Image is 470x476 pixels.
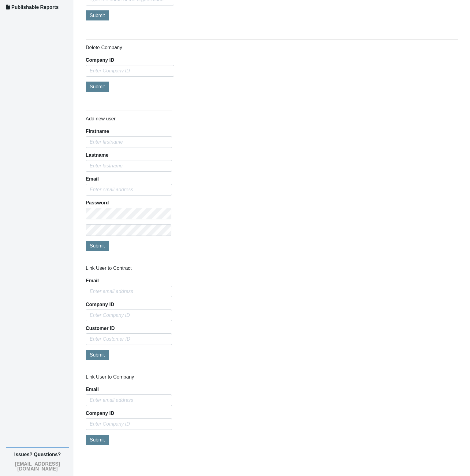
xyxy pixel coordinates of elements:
[86,241,109,251] button: Submit
[100,3,115,18] div: Minimize live chat window
[90,84,105,89] span: Submit
[86,374,172,380] h6: Link User to Company
[90,437,105,442] span: Submit
[90,188,111,196] em: Submit
[86,10,109,20] button: Submit
[8,57,112,70] input: Enter your last name
[86,153,109,158] label: Lastname
[7,34,16,43] div: Navigation go back
[6,447,69,462] div: Issues? Questions?
[86,116,172,122] h6: Add new user
[8,75,112,88] input: Enter your email address
[86,177,99,181] label: Email
[86,302,114,307] label: Company ID
[41,34,112,42] div: Leave a message
[86,184,172,196] input: Enter email address
[86,265,172,271] h6: Link User to Contract
[86,286,172,297] input: Enter email address
[90,243,105,248] span: Submit
[86,326,115,331] label: Customer ID
[90,13,105,18] span: Submit
[86,200,109,205] label: Password
[11,5,59,10] span: Publishable Reports
[86,333,172,345] input: Enter Customer ID
[86,160,172,172] input: Enter lastname
[86,435,109,445] button: Submit
[86,136,172,148] input: Enter firstname
[86,82,109,92] button: Submit
[86,350,109,360] button: Submit
[86,387,99,392] label: Email
[8,93,112,183] textarea: Type your message and click 'Submit'
[86,58,114,63] label: Company ID
[90,352,105,357] span: Submit
[86,411,114,416] label: Company ID
[86,418,172,430] input: Enter Company ID
[86,278,99,283] label: Email
[86,65,174,77] input: Enter Company ID
[6,462,69,471] a: [EMAIL_ADDRESS][DOMAIN_NAME]
[86,45,458,50] h6: Delete Company
[86,394,172,406] input: Enter email address
[86,309,172,321] input: Enter Company ID
[86,129,109,134] label: Firstname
